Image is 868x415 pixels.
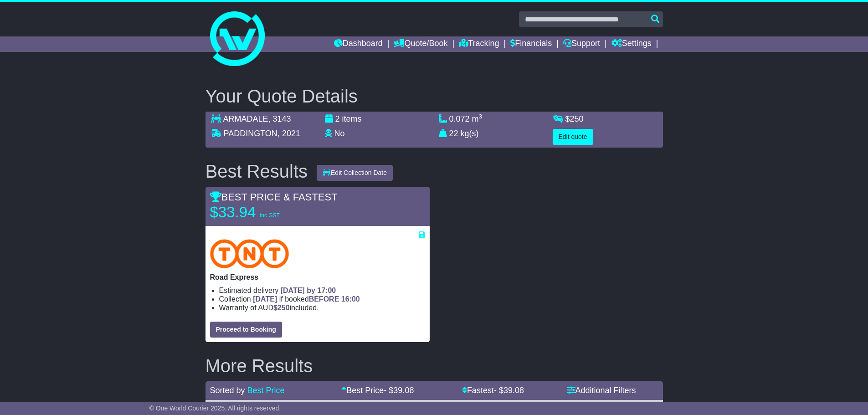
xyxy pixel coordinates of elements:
[260,212,280,219] span: inc GST
[219,295,425,303] li: Collection
[247,386,285,395] a: Best Price
[394,36,447,52] a: Quote/Book
[277,304,290,312] span: 250
[449,114,470,123] span: 0.072
[334,36,383,52] a: Dashboard
[449,129,458,138] span: 22
[462,386,524,395] a: Fastest- $39.08
[210,273,425,282] p: Road Express
[461,129,479,138] span: kg(s)
[459,36,499,52] a: Tracking
[253,295,277,303] span: [DATE]
[201,161,313,181] div: Best Results
[281,287,336,294] span: [DATE] by 17:00
[219,286,425,295] li: Estimated delivery
[205,86,663,106] h2: Your Quote Details
[224,129,277,138] span: PADDINGTON
[393,386,414,395] span: 39.08
[210,386,245,395] span: Sorted by
[570,114,584,123] span: 250
[210,322,282,338] button: Proceed to Booking
[563,36,600,52] a: Support
[384,386,414,395] span: - $
[317,165,393,181] button: Edit Collection Date
[334,129,345,138] span: No
[253,295,360,303] span: if booked
[335,114,340,123] span: 2
[567,386,636,395] a: Additional Filters
[472,114,483,123] span: m
[210,239,289,268] img: TNT Domestic: Road Express
[219,303,425,312] li: Warranty of AUD included.
[342,114,362,123] span: items
[268,114,291,123] span: , 3143
[210,203,324,221] p: $33.94
[510,36,552,52] a: Financials
[273,304,290,312] span: $
[494,386,524,395] span: - $
[479,113,483,120] sup: 3
[565,114,584,123] span: $
[149,405,281,412] span: © One World Courier 2025. All rights reserved.
[553,129,593,145] button: Edit quote
[210,191,338,203] span: BEST PRICE & FASTEST
[223,114,268,123] span: ARMADALE
[309,295,339,303] span: BEFORE
[341,386,414,395] a: Best Price- $39.08
[341,295,360,303] span: 16:00
[611,36,652,52] a: Settings
[503,386,524,395] span: 39.08
[205,356,663,376] h2: More Results
[277,129,300,138] span: , 2021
